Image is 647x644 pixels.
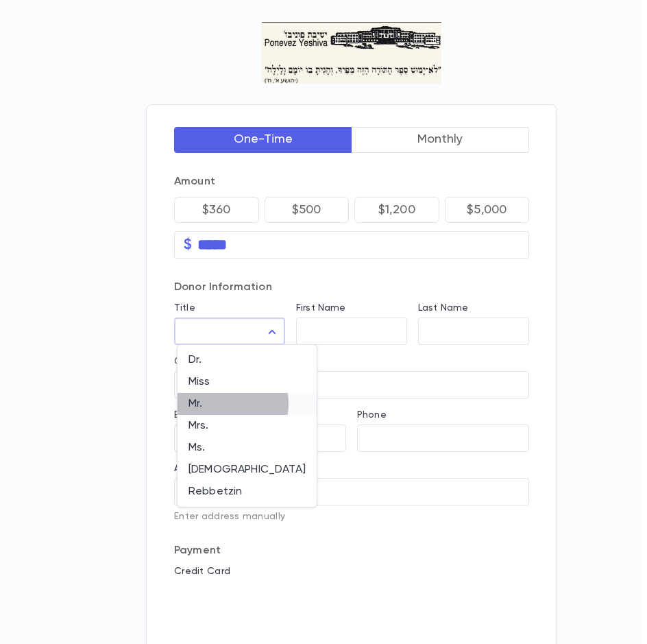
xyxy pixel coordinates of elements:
span: Rebbetzin [188,485,306,499]
span: Mrs. [188,419,306,433]
span: Dr. [188,353,306,367]
span: Ms. [188,441,306,455]
span: Mr. [188,397,306,411]
span: [DEMOGRAPHIC_DATA] [188,463,306,477]
span: Miss [188,375,306,389]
